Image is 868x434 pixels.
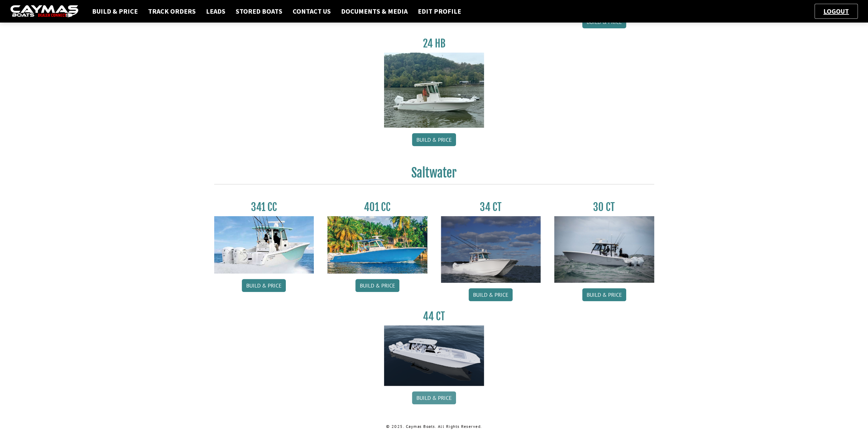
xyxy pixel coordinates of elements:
[242,279,286,292] a: Build & Price
[214,216,314,274] img: 341CC-thumbjpg.jpg
[327,216,427,274] img: 401CC_thumb.pg.jpg
[384,37,484,50] h3: 24 HB
[289,7,334,16] a: Contact Us
[214,423,654,430] p: © 2025. Caymas Boats. All Rights Reserved.
[145,7,199,16] a: Track Orders
[384,325,484,386] img: 44ct_background.png
[214,165,654,184] h2: Saltwater
[412,391,456,404] a: Build & Price
[582,288,626,301] a: Build & Price
[89,7,141,16] a: Build & Price
[338,7,411,16] a: Documents & Media
[203,7,229,16] a: Leads
[10,5,78,18] img: caymas-dealer-connect-2ed40d3bc7270c1d8d7ffb4b79bf05adc795679939227970def78ec6f6c03838.gif
[469,288,513,301] a: Build & Price
[554,216,654,283] img: 30_CT_photo_shoot_for_caymas_connect.jpg
[820,7,852,15] a: Logout
[412,133,456,146] a: Build & Price
[554,201,654,213] h3: 30 CT
[384,310,484,323] h3: 44 CT
[214,201,314,213] h3: 341 CC
[327,201,427,213] h3: 401 CC
[414,7,465,16] a: Edit Profile
[232,7,286,16] a: Stored Boats
[355,279,399,292] a: Build & Price
[384,53,484,127] img: 24_HB_thumbnail.jpg
[441,201,541,213] h3: 34 CT
[441,216,541,283] img: Caymas_34_CT_pic_1.jpg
